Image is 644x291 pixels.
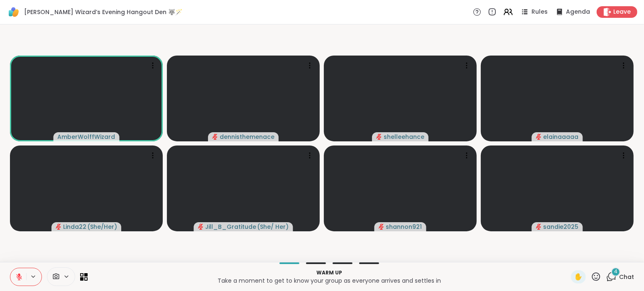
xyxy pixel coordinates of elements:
span: shannon921 [386,223,422,231]
span: Leave [613,8,631,16]
span: Agenda [566,8,590,16]
span: audio-muted [536,134,542,140]
span: audio-muted [56,224,61,230]
span: audio-muted [198,224,204,230]
span: shelleehance [384,133,424,141]
span: ( She/ Her ) [257,223,289,231]
span: audio-muted [212,134,218,140]
span: audio-muted [376,134,382,140]
span: sandie2025 [544,223,579,231]
span: elainaaaaa [544,133,579,141]
img: ShareWell Logomark [7,5,21,19]
span: Rules [531,8,548,16]
span: [PERSON_NAME] Wizard’s Evening Hangout Den 🐺🪄 [24,8,182,16]
span: ( She/Her ) [87,223,117,231]
span: audio-muted [536,224,542,230]
p: Warm up [93,269,566,276]
span: ✋ [574,272,583,282]
span: audio-muted [379,224,384,230]
span: Linda22 [63,223,86,231]
span: AmberWolffWizard [58,133,115,141]
span: dennisthemenace [220,133,274,141]
p: Take a moment to get to know your group as everyone arrives and settles in [93,276,566,285]
span: 4 [614,268,617,275]
span: Chat [619,273,634,281]
span: Jill_B_Gratitude [206,223,257,231]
